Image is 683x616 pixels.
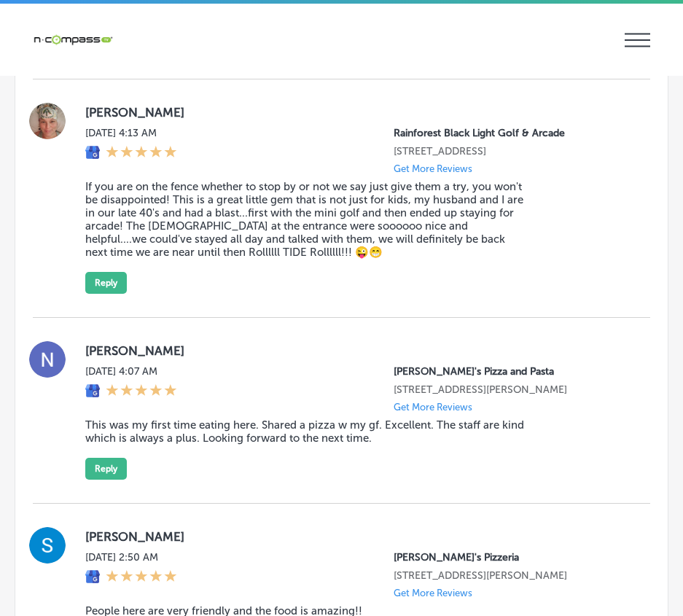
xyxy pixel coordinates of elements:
[85,418,529,445] blockquote: This was my first time eating here. Shared a pizza w my gf. Excellent. The staff are kind which i...
[85,343,627,358] label: [PERSON_NAME]
[394,588,472,599] p: Get More Reviews
[394,145,627,157] p: 11394 US-98 Unit D
[85,127,177,139] label: [DATE] 4:13 AM
[394,402,472,413] p: Get More Reviews
[106,383,177,399] div: 5 Stars
[106,145,177,161] div: 5 Stars
[106,569,177,585] div: 5 Stars
[394,365,627,378] p: Ronnally's Pizza and Pasta
[394,569,627,582] p: 4125 Race Track Road
[85,365,177,378] label: [DATE] 4:07 AM
[394,383,627,396] p: 1560 Woodlane Dr
[85,105,627,120] label: [PERSON_NAME]
[85,180,529,259] blockquote: If you are on the fence whether to stop by or not we say just give them a try, you won't be disap...
[394,127,627,139] p: Rainforest Black Light Golf & Arcade
[85,272,127,294] button: Reply
[85,458,127,480] button: Reply
[394,551,627,564] p: Serafina's Pizzeria
[85,529,627,544] label: [PERSON_NAME]
[33,33,113,47] img: 660ab0bf-5cc7-4cb8-ba1c-48b5ae0f18e60NCTV_CLogo_TV_Black_-500x88.png
[85,551,177,564] label: [DATE] 2:50 AM
[394,163,472,174] p: Get More Reviews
